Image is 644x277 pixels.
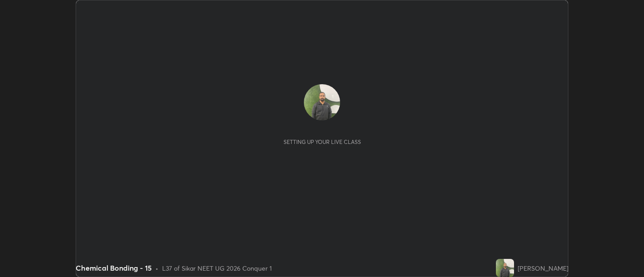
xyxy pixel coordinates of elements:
div: [PERSON_NAME] [518,263,568,273]
div: Setting up your live class [284,138,361,145]
div: Chemical Bonding - 15 [76,263,152,273]
div: • [155,263,159,273]
img: ac796851681f4a6fa234867955662471.jpg [304,84,340,120]
img: ac796851681f4a6fa234867955662471.jpg [496,259,514,277]
div: L37 of Sikar NEET UG 2026 Conquer 1 [162,263,272,273]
